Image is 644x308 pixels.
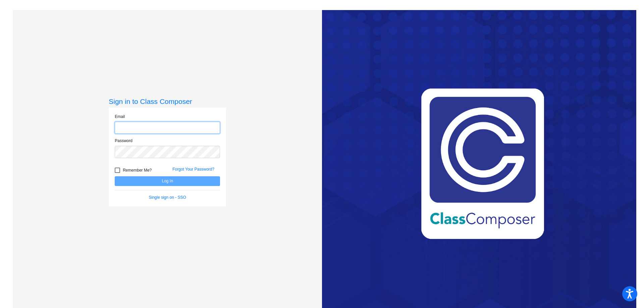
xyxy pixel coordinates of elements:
span: Remember Me? [123,166,152,174]
a: Single sign on - SSO [149,195,186,200]
label: Password [115,138,132,144]
a: Forgot Your Password? [172,167,214,172]
h3: Sign in to Class Composer [109,97,226,106]
label: Email [115,114,125,120]
button: Log In [115,176,220,186]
